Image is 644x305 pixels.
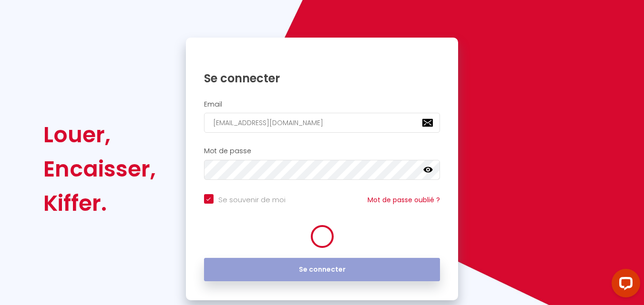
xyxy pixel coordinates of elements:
[43,118,156,152] div: Louer,
[204,71,440,86] h1: Se connecter
[43,152,156,186] div: Encaisser,
[204,147,440,155] h2: Mot de passe
[204,258,440,282] button: Se connecter
[368,195,440,205] a: Mot de passe oublié ?
[204,113,440,133] input: Ton Email
[604,265,644,305] iframe: LiveChat chat widget
[43,186,156,220] div: Kiffer.
[204,100,440,108] h2: Email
